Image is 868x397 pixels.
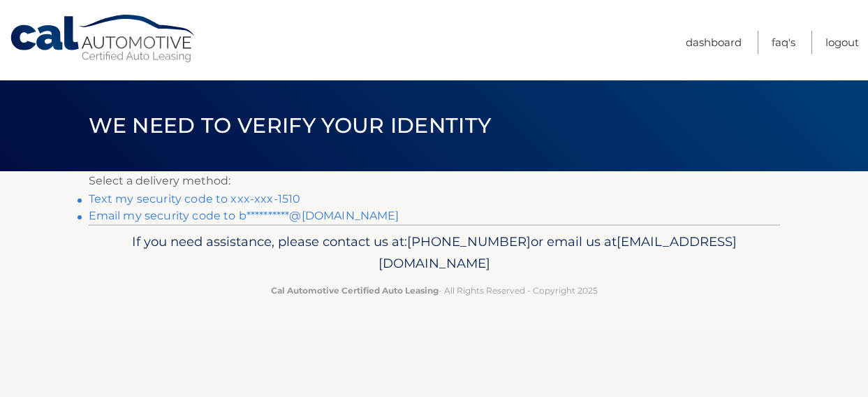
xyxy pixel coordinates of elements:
[686,31,742,54] a: Dashboard
[98,231,771,275] p: If you need assistance, please contact us at: or email us at
[271,285,439,296] strong: Cal Automotive Certified Auto Leasing
[89,192,301,205] a: Text my security code to xxx-xxx-1510
[407,233,531,250] span: [PHONE_NUMBER]
[89,209,399,222] a: Email my security code to b**********@[DOMAIN_NAME]
[89,113,492,138] span: We need to verify your identity
[772,31,795,54] a: FAQ's
[825,31,859,54] a: Logout
[98,283,771,298] p: - All Rights Reserved - Copyright 2025
[9,14,198,64] a: Cal Automotive
[89,171,780,191] p: Select a delivery method:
